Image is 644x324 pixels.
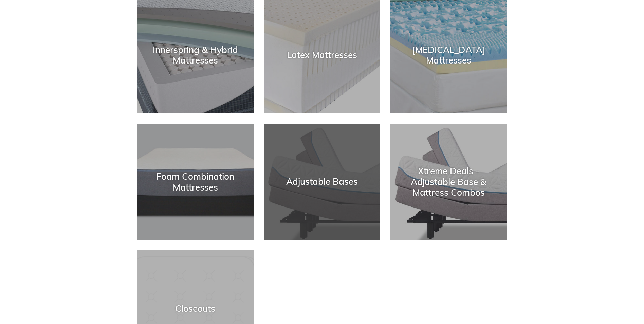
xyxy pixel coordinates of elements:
div: Closeouts [137,303,254,314]
div: [MEDICAL_DATA] Mattresses [390,44,507,66]
div: Xtreme Deals - Adjustable Base & Mattress Combos [390,166,507,198]
div: Latex Mattresses [264,50,380,60]
div: Innerspring & Hybrid Mattresses [137,44,254,66]
a: Xtreme Deals - Adjustable Base & Mattress Combos [390,124,507,240]
div: Foam Combination Mattresses [137,171,254,192]
div: Adjustable Bases [264,177,380,187]
a: Foam Combination Mattresses [137,124,254,240]
a: Adjustable Bases [264,124,380,240]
